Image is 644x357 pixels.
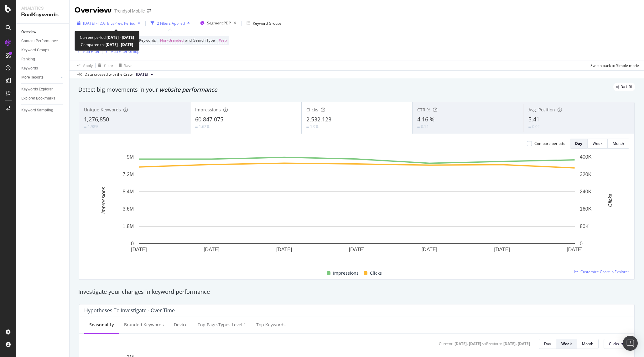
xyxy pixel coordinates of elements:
div: Month [613,141,624,146]
span: = [216,38,218,43]
div: Hypotheses to Investigate - Over Time [84,307,175,314]
button: [DATE] [133,71,156,78]
img: Equal [195,126,198,128]
div: Data crossed with the Crawl [85,72,133,77]
div: Switch back to Simple mode [590,63,639,68]
button: Save [116,60,132,70]
div: Current period: [80,34,134,41]
a: Ranking [21,56,65,63]
div: Clear [104,63,113,68]
a: Overview [21,29,65,35]
span: Impressions [195,107,221,113]
button: Segment:PDP [198,18,239,28]
div: Open Intercom Messenger [623,336,638,351]
text: [DATE] [567,247,582,252]
text: 9M [127,154,134,160]
div: Keyword Sampling [21,107,53,114]
div: Keyword Groups [253,21,282,26]
span: CTR % [417,107,430,113]
div: Seasonality [89,322,114,328]
div: Week [561,341,572,346]
a: Keywords [21,65,65,72]
span: = [157,38,159,43]
a: Keyword Groups [21,47,65,54]
div: Add Filter Group [111,49,139,54]
div: [DATE] - [DATE] [454,341,481,346]
span: Avg. Position [528,107,555,113]
text: [DATE] [131,247,147,252]
div: Keywords Explorer [21,86,53,93]
div: Keyword Groups [21,47,49,54]
div: Week [593,141,602,146]
div: 1.9% [310,124,319,129]
div: A chart. [84,154,629,262]
span: 2,532,123 [306,115,331,123]
div: Day [575,141,582,146]
text: [DATE] [204,247,219,252]
text: [DATE] [422,247,437,252]
button: Day [570,139,588,149]
div: vs Previous : [482,341,502,346]
span: 1,276,850 [84,115,109,123]
button: 2 Filters Applied [148,18,192,28]
div: [DATE] - [DATE] [503,341,530,346]
a: Keywords Explorer [21,86,65,93]
div: Month [582,341,593,346]
a: Explorer Bookmarks [21,95,65,102]
button: Month [577,339,599,349]
span: Non-Branded [160,36,184,45]
text: [DATE] [276,247,292,252]
span: Unique Keywords [84,107,121,113]
text: 5.4M [122,189,134,194]
span: Clicks [609,341,619,346]
div: RealKeywords [21,11,64,18]
button: Clicks [604,339,629,349]
div: Add Filter [83,49,100,54]
text: 0 [131,241,134,246]
span: Search Type [193,38,215,43]
div: Overview [75,5,112,16]
div: Overview [21,29,36,35]
div: 1.98% [88,124,98,129]
div: Analytics [21,5,64,11]
text: 1.8M [122,224,134,229]
div: 2 Filters Applied [157,21,185,26]
div: Top Page-Types Level 1 [198,322,246,328]
div: Keywords [21,65,38,72]
div: Investigate your changes in keyword performance [78,288,635,296]
button: Add Filter Group [102,48,139,55]
div: Ranking [21,56,35,63]
div: 0.02 [532,124,540,129]
div: Compared to: [81,41,133,48]
div: Current: [439,341,453,346]
text: 7.2M [122,171,134,177]
text: 400K [580,154,592,160]
div: Trendyol Mobile [114,8,145,14]
span: Segment: PDP [207,20,231,26]
div: Compare periods [534,141,565,146]
img: Equal [528,126,531,128]
span: and [185,38,192,43]
div: More Reports [21,74,44,81]
div: Apply [83,63,93,68]
button: [DATE] - [DATE]vsPrev. Period [75,18,143,28]
span: 60,847,075 [195,115,223,123]
span: By URL [621,85,633,89]
div: Content Performance [21,38,58,44]
div: arrow-right-arrow-left [147,9,151,13]
span: vs Prev. Period [111,21,135,26]
button: Clear [96,60,113,70]
a: Customize Chart in Explorer [574,269,629,274]
span: Clicks [370,269,382,277]
span: 5.41 [528,115,539,123]
text: 0 [580,241,583,246]
text: 80K [580,224,589,229]
a: Content Performance [21,38,65,44]
div: Day [544,341,551,346]
span: Keywords [139,38,156,43]
span: Web [219,36,227,45]
a: More Reports [21,74,59,81]
div: 1.62% [199,124,210,129]
text: 160K [580,206,592,212]
span: Impressions [333,269,359,277]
